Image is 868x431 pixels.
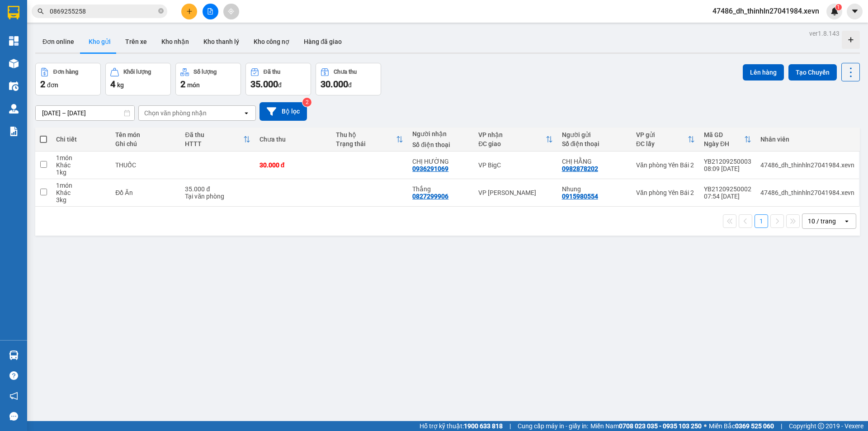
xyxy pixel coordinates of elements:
div: 08:09 [DATE] [704,165,751,172]
img: icon-new-feature [830,7,839,15]
div: Nhung [562,185,627,193]
div: ver 1.8.143 [809,28,840,38]
button: Đã thu35.000đ [245,63,311,95]
th: Toggle SortBy [474,128,557,152]
span: 47486_dh_thinhln27041984.xevn [705,5,826,17]
div: 0915980554 [562,193,598,200]
span: close-circle [158,8,164,14]
button: file-add [203,4,218,19]
span: | [509,421,511,431]
span: caret-down [851,7,859,15]
span: Cung cấp máy in - giấy in: [518,421,588,431]
div: Khác [56,161,106,169]
span: 35.000 [250,79,278,90]
svg: open [843,218,850,225]
th: Toggle SortBy [632,128,699,152]
img: solution-icon [9,127,19,136]
div: Khối lượng [123,69,151,75]
button: Kho gửi [81,31,118,52]
div: CHỊ HẰNG [562,158,627,165]
img: warehouse-icon [9,350,19,360]
div: Số điện thoại [412,141,469,148]
button: 1 [755,214,768,228]
span: ⚪️ [704,424,707,428]
div: Người gửi [562,131,627,138]
div: Thắng [412,185,469,193]
th: Toggle SortBy [331,128,408,152]
div: 10 / trang [808,217,836,226]
span: plus [186,8,193,14]
button: Số lượng2món [175,63,241,95]
span: món [187,81,200,89]
div: Đơn hàng [53,69,78,75]
span: 2 [40,79,45,90]
img: warehouse-icon [9,104,19,114]
button: Trên xe [118,31,154,52]
div: Đã thu [185,131,243,138]
div: Đã thu [264,69,280,75]
span: 1 [837,4,840,10]
span: đơn [47,81,58,89]
div: 1 món [56,154,106,161]
div: Ghi chú [115,140,176,147]
div: Văn phòng Yên Bái 2 [636,189,695,196]
button: Lên hàng [743,64,784,81]
button: Khối lượng4kg [105,63,171,95]
div: Tại văn phòng [185,193,250,200]
div: Chi tiết [56,136,106,143]
div: Số điện thoại [562,140,627,147]
span: 4 [110,79,115,90]
span: đ [348,81,352,89]
div: Tên món [115,131,176,138]
span: Miền Bắc [709,421,774,431]
div: ĐC lấy [636,140,688,147]
div: Trạng thái [336,140,396,147]
div: Khác [56,189,106,196]
button: Kho thanh lý [196,31,246,52]
svg: open [243,109,250,117]
div: 47486_dh_thinhln27041984.xevn [760,161,854,169]
button: Đơn hàng2đơn [35,63,101,95]
div: ĐC giao [478,140,545,147]
span: 30.000 [321,79,348,90]
div: CHỊ HƯỜNG [412,158,469,165]
button: Tạo Chuyến [788,64,837,81]
input: Select a date range. [36,106,134,120]
button: caret-down [847,4,863,19]
span: aim [228,8,234,14]
span: | [781,421,782,431]
span: notification [9,392,18,400]
div: Chưa thu [259,136,327,143]
div: THUỐC [115,161,176,169]
div: 0936291069 [412,165,448,172]
span: đ [278,81,282,89]
div: 1 kg [56,169,106,176]
div: VP BigC [478,161,552,169]
div: Thu hộ [336,131,396,138]
div: Chọn văn phòng nhận [144,109,207,118]
strong: 0708 023 035 - 0935 103 250 [619,422,702,430]
img: logo-vxr [8,6,19,19]
div: Tạo kho hàng mới [842,31,860,49]
div: HTTT [185,140,243,147]
div: Văn phòng Yên Bái 2 [636,161,695,169]
div: 0827299906 [412,193,448,200]
div: Chưa thu [334,69,357,75]
strong: 0369 525 060 [735,422,774,430]
button: Bộ lọc [259,102,307,121]
div: Người nhận [412,130,469,137]
button: Chưa thu30.000đ [316,63,381,95]
span: kg [117,81,124,89]
div: 30.000 đ [259,161,327,169]
div: 0982878202 [562,165,598,172]
th: Toggle SortBy [699,128,756,152]
div: Đồ Ăn [115,189,176,196]
div: Mã GD [704,131,744,138]
div: VP [PERSON_NAME] [478,189,552,196]
span: Hỗ trợ kỹ thuật: [420,421,503,431]
input: Tìm tên, số ĐT hoặc mã đơn [50,6,156,16]
button: Đơn online [35,31,81,52]
sup: 2 [302,98,311,107]
strong: 1900 633 818 [464,422,503,430]
div: YB21209250003 [704,158,751,165]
